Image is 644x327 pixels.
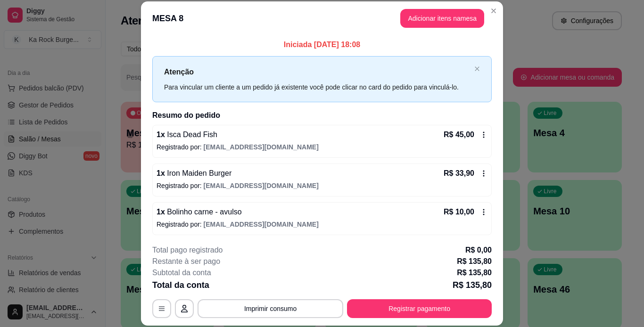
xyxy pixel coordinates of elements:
[453,278,492,292] p: R$ 135,80
[152,39,492,50] p: Iniciada [DATE] 18:08
[204,221,319,228] span: [EMAIL_ADDRESS][DOMAIN_NAME]
[400,9,484,28] button: Adicionar itens namesa
[141,1,503,35] header: MESA 8
[204,143,319,151] span: [EMAIL_ADDRESS][DOMAIN_NAME]
[157,129,217,140] p: 1 x
[165,208,242,216] span: Bolinho carne - avulso
[474,66,480,72] span: close
[457,256,492,267] p: R$ 135,80
[152,267,211,278] p: Subtotal da conta
[474,66,480,72] button: close
[165,169,231,177] span: Iron Maiden Burger
[465,245,492,256] p: R$ 0,00
[157,181,487,190] p: Registrado por:
[164,66,471,78] p: Atenção
[152,245,223,256] p: Total pago registrado
[152,256,220,267] p: Restante à ser pago
[486,3,501,18] button: Close
[152,110,492,121] h2: Resumo do pedido
[157,168,231,179] p: 1 x
[457,267,492,278] p: R$ 135,80
[204,182,319,189] span: [EMAIL_ADDRESS][DOMAIN_NAME]
[347,299,492,318] button: Registrar pagamento
[444,129,474,140] p: R$ 45,00
[152,278,209,292] p: Total da conta
[444,168,474,179] p: R$ 33,90
[157,142,487,152] p: Registrado por:
[444,206,474,218] p: R$ 10,00
[157,220,487,229] p: Registrado por:
[165,131,217,139] span: Isca Dead Fish
[157,206,242,218] p: 1 x
[198,299,343,318] button: Imprimir consumo
[164,82,471,92] div: Para vincular um cliente a um pedido já existente você pode clicar no card do pedido para vinculá...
